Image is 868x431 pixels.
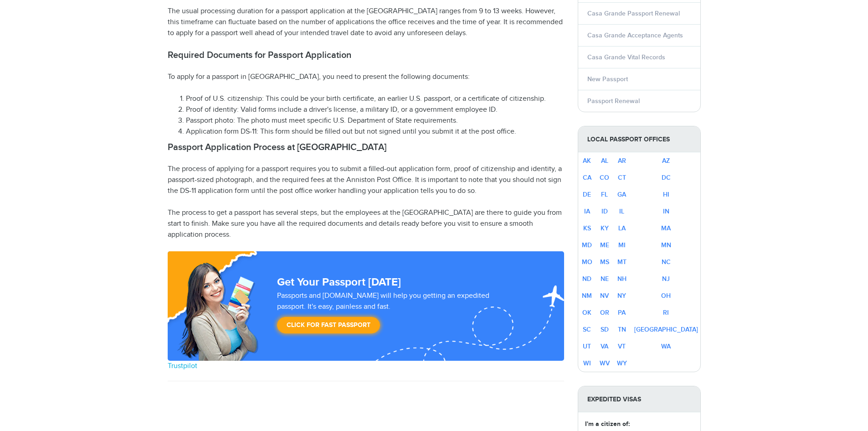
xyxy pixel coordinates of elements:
a: KY [601,224,609,232]
li: Passport photo: The photo must meet specific U.S. Department of State requirements. [186,115,564,126]
a: MO [582,258,592,266]
a: ND [582,275,591,283]
a: TN [618,326,626,333]
a: Passport Renewal [587,97,640,105]
a: OH [661,292,671,300]
a: MS [600,258,609,266]
a: Casa Grande Acceptance Agents [587,31,683,39]
h2: Required Documents for Passport Application [168,50,564,61]
a: NE [601,275,609,283]
a: WV [600,359,610,367]
a: FL [601,191,608,198]
p: The usual processing duration for a passport application at the [GEOGRAPHIC_DATA] ranges from 9 t... [168,6,564,39]
a: AK [583,157,591,165]
a: PA [618,309,626,317]
a: KS [583,224,591,232]
a: HI [663,191,669,198]
p: To apply for a passport in [GEOGRAPHIC_DATA], you need to present the following documents: [168,72,564,83]
a: UT [583,343,591,350]
a: NV [600,292,609,300]
a: AL [601,157,608,165]
li: Proof of U.S. citizenship: This could be your birth certificate, an earlier U.S. passport, or a c... [186,93,564,104]
a: IA [584,208,590,215]
a: MT [617,258,627,266]
h2: Passport Application Process at [GEOGRAPHIC_DATA] [168,142,564,153]
a: LA [618,224,626,232]
label: I'm a citizen of: [585,419,630,429]
a: Click for Fast Passport [277,317,380,333]
a: CA [583,174,591,182]
a: DE [583,191,591,198]
a: MN [661,241,671,249]
a: NH [617,275,627,283]
a: NJ [662,275,670,283]
a: SD [601,326,609,333]
li: Proof of identity: Valid forms include a driver's license, a military ID, or a government employe... [186,104,564,115]
strong: Get Your Passport [DATE] [277,275,401,289]
a: MA [661,224,671,232]
a: AR [618,157,626,165]
a: WY [617,359,627,367]
a: OR [600,309,609,317]
a: ID [601,208,608,215]
a: OK [582,309,591,317]
a: AZ [662,157,670,165]
a: VT [618,343,626,350]
li: Application form DS-11: This form should be filled out but not signed until you submit it at the ... [186,126,564,137]
a: WI [583,359,591,367]
div: Passports and [DOMAIN_NAME] will help you getting an expedited passport. It's easy, painless and ... [273,291,522,338]
strong: Expedited Visas [578,386,700,412]
a: WA [661,343,671,350]
a: Casa Grande Passport Renewal [587,10,680,17]
a: NC [662,258,671,266]
a: GA [617,191,626,198]
p: The process of applying for a passport requires you to submit a filled-out application form, proo... [168,164,564,197]
a: Casa Grande Vital Records [587,53,665,61]
a: IL [619,208,624,215]
a: Trustpilot [168,362,197,370]
a: CO [600,174,609,182]
a: ME [600,241,609,249]
a: NM [582,292,592,300]
p: The process to get a passport has several steps, but the employees at the [GEOGRAPHIC_DATA] are t... [168,208,564,240]
a: [GEOGRAPHIC_DATA] [634,326,698,333]
a: SC [583,326,591,333]
a: NY [617,292,626,300]
a: New Passport [587,75,628,83]
strong: Local Passport Offices [578,126,700,152]
a: MI [618,241,626,249]
a: DC [662,174,671,182]
a: CT [618,174,626,182]
a: VA [601,343,608,350]
a: IN [663,208,669,215]
a: RI [663,309,669,317]
a: MD [582,241,592,249]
